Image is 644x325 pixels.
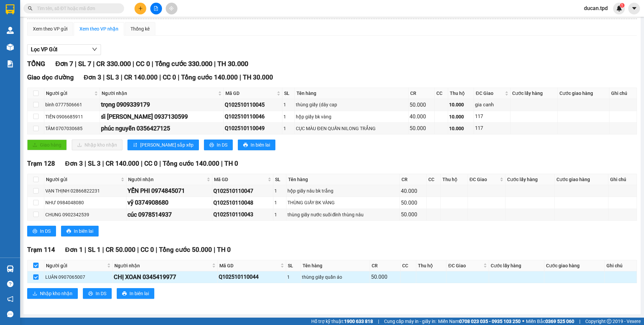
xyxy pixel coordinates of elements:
button: uploadGiao hàng [27,140,67,150]
span: [PERSON_NAME] sắp xếp [140,141,194,149]
span: printer [209,143,214,148]
div: Q102510110044 [219,273,285,281]
span: In biên lai [74,227,93,235]
span: | [85,246,86,254]
span: Người nhận [128,176,205,183]
span: | [156,246,157,254]
div: sĩ [PERSON_NAME] 0937130599 [101,112,222,121]
span: Người nhận [102,90,217,97]
span: Hỗ trợ kỹ thuật: [311,318,373,325]
td: Q102510110049 [224,123,282,134]
th: Cước giao hàng [544,260,605,271]
th: Cước lấy hàng [489,260,544,271]
span: TH 30.000 [217,60,248,68]
div: 117 [475,124,509,132]
img: warehouse-icon [7,27,14,34]
th: CR [400,174,427,185]
span: In DS [217,141,227,149]
span: [DATE] [75,3,89,8]
th: CC [400,260,416,271]
th: Tên hàng [295,88,409,99]
span: CR 50.000 [106,246,136,254]
div: Q102510110045 [225,101,281,109]
span: caret-down [631,5,637,11]
div: 1 [283,101,293,108]
th: Ghi chú [605,260,637,271]
span: Cung cấp máy in - giấy in: [384,318,436,325]
th: SL [282,88,295,99]
span: CR 330.000 [96,60,131,68]
span: PHƯƠNG CMND: [19,49,59,54]
div: 1 [274,187,285,195]
span: Tổng cước 140.000 [181,73,238,81]
div: Xem theo VP gửi [33,25,67,33]
span: | [102,246,104,254]
img: logo-vxr [6,4,14,14]
span: Đơn 3 [84,73,102,81]
span: PHIẾU GIAO HÀNG [19,30,72,37]
span: notification [7,296,13,302]
span: CC 0 [141,246,154,254]
strong: THIÊN PHÁT ĐẠT [2,17,51,24]
span: Mã GD [214,176,266,183]
span: Trạm 114 [27,246,55,254]
span: 1 [621,3,623,8]
strong: N.gửi: [2,43,45,49]
th: Cước lấy hàng [511,88,558,99]
span: Người gửi [46,90,93,97]
span: TH 30.000 [243,73,273,81]
span: Tổng cước 140.000 [163,160,219,167]
span: file-add [154,6,158,11]
td: Q102510110048 [212,197,273,209]
div: TIẾN 0906685911 [45,113,99,120]
span: TỔNG [27,60,45,68]
div: THÙNG GIẤY BK VÀNG [287,199,398,206]
span: CC 0 [163,73,176,81]
div: Q102510110048 [213,199,272,207]
div: CHUNG 0902342539 [45,211,125,218]
button: downloadNhập kho nhận [27,288,78,299]
span: | [239,73,241,81]
th: SL [286,260,301,271]
th: Ghi chú [609,88,637,99]
span: 17:01 [62,3,74,8]
td: Q102510110043 [212,209,273,221]
span: ducan.tpd [579,4,613,12]
strong: VP: SĐT: [2,24,65,30]
div: 117 [475,113,509,121]
span: | [579,318,580,325]
th: Thu hộ [416,260,447,271]
div: Xem theo VP nhận [79,25,118,33]
th: Thu hộ [448,88,474,99]
img: warehouse-icon [7,44,14,51]
th: CR [409,88,435,99]
span: down [92,47,97,52]
span: Người gửi [46,176,119,183]
div: cúc 0978514937 [127,210,211,219]
div: CHỊ XOAN 0345419977 [114,272,216,282]
span: SL 3 [106,73,119,81]
span: UYÊN CMND: [15,43,45,49]
button: plus [135,3,146,14]
div: 50.000 [401,199,426,207]
button: aim [166,3,177,14]
span: SL 1 [88,246,101,254]
span: In DS [96,290,106,297]
span: TH 0 [217,246,231,254]
th: Cước lấy hàng [505,174,555,185]
span: Mã GD [225,90,275,97]
strong: 0369 525 060 [545,319,574,324]
span: CR 140.000 [106,160,139,167]
span: Tổng cước 50.000 [159,246,212,254]
div: Q102510110046 [225,112,281,121]
button: caret-down [628,3,640,14]
div: YẾN PHI 0974845071 [127,186,211,196]
span: | [159,73,161,81]
strong: 1900 633 818 [344,319,373,324]
th: Ghi chú [608,174,637,185]
div: gia canh [475,101,509,109]
span: Miền Bắc [526,318,574,325]
button: printerIn biên lai [117,288,154,299]
strong: N.nhận: [2,49,59,54]
div: 50.000 [410,124,433,132]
